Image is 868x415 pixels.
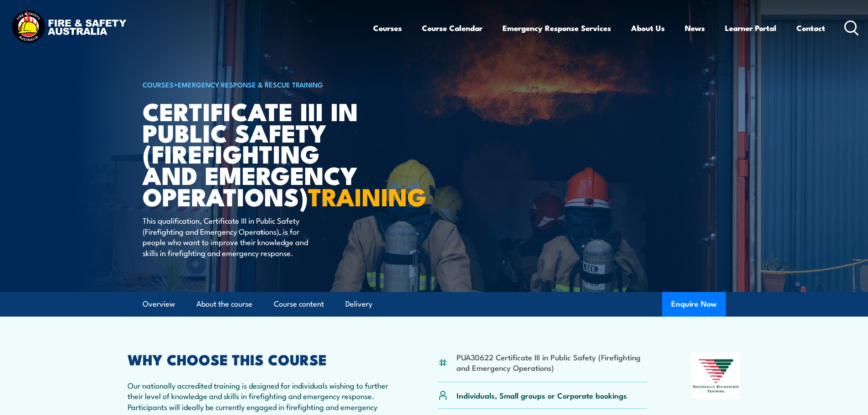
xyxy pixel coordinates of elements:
[796,16,825,40] a: Contact
[143,292,175,316] a: Overview
[457,352,647,373] li: PUA30622 Certificate III in Public Safety (Firefighting and Emergency Operations)
[373,16,402,40] a: Courses
[178,79,323,89] a: Emergency Response & Rescue Training
[345,292,372,316] a: Delivery
[725,16,776,40] a: Learner Portal
[422,16,483,40] a: Course Calendar
[631,16,665,40] a: About Us
[503,16,611,40] a: Emergency Response Services
[143,79,368,90] h6: >
[685,16,705,40] a: News
[196,292,252,316] a: About the course
[143,100,368,207] h1: Certificate III in Public Safety (Firefighting and Emergency Operations)
[457,390,627,400] p: Individuals, Small groups or Corporate bookings
[308,177,426,215] strong: TRAINING
[662,292,726,317] button: Enquire Now
[143,215,309,258] p: This qualification, Certificate III in Public Safety (Firefighting and Emergency Operations), is ...
[128,353,394,365] h2: WHY CHOOSE THIS COURSE
[274,292,324,316] a: Course content
[692,353,741,399] img: Nationally Recognised Training logo.
[143,79,174,89] a: COURSES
